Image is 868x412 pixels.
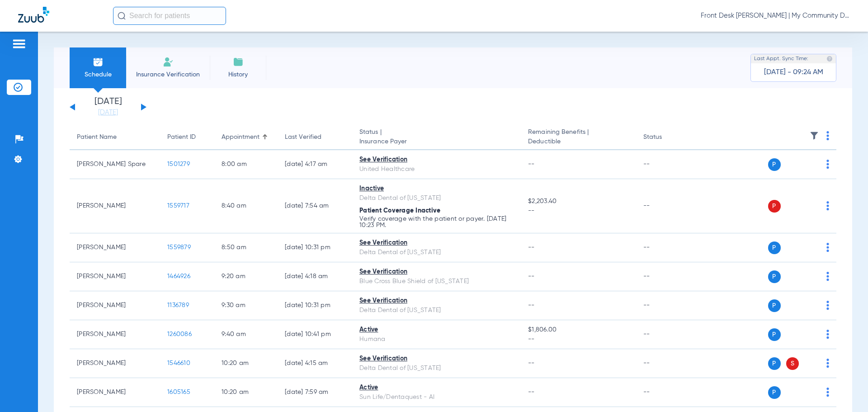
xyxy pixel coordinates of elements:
img: Search Icon [118,12,126,20]
span: Deductible [528,137,628,147]
img: Manual Insurance Verification [163,57,174,67]
th: Remaining Benefits | [521,125,636,150]
td: 8:50 AM [214,233,278,262]
td: [DATE] 10:31 PM [278,291,352,320]
div: Appointment [222,133,270,142]
th: Status | [352,125,521,150]
td: [PERSON_NAME] [70,378,160,407]
img: x.svg [806,201,815,210]
td: [PERSON_NAME] [70,291,160,320]
div: Active [359,383,514,393]
span: P [768,357,781,370]
span: P [768,328,781,341]
td: [PERSON_NAME] [70,262,160,291]
span: 1464926 [167,273,190,279]
span: 1559717 [167,203,189,209]
td: -- [636,233,697,262]
img: History [233,57,244,67]
span: 1546610 [167,360,190,366]
div: See Verification [359,267,514,277]
td: -- [636,262,697,291]
span: -- [528,302,535,308]
div: Delta Dental of [US_STATE] [359,248,514,257]
span: -- [528,273,535,279]
div: See Verification [359,238,514,248]
span: P [768,200,781,213]
div: Blue Cross Blue Shield of [US_STATE] [359,277,514,286]
img: group-dot-blue.svg [826,201,829,210]
img: Schedule [93,57,104,67]
td: [DATE] 4:18 AM [278,262,352,291]
td: [DATE] 10:41 PM [278,320,352,349]
img: group-dot-blue.svg [826,131,829,140]
p: Verify coverage with the patient or payer. [DATE] 10:23 PM. [359,216,514,228]
span: -- [528,206,628,216]
span: -- [528,335,628,344]
img: group-dot-blue.svg [826,243,829,252]
span: Front Desk [PERSON_NAME] | My Community Dental Centers [701,11,850,20]
span: P [768,386,781,399]
img: group-dot-blue.svg [826,301,829,310]
img: last sync help info [826,56,833,62]
span: P [768,158,781,171]
span: -- [528,360,535,366]
span: Schedule [76,70,119,79]
img: hamburger-icon [12,38,26,49]
div: Last Verified [285,133,345,142]
td: [DATE] 7:54 AM [278,179,352,233]
img: x.svg [806,388,815,397]
td: -- [636,291,697,320]
img: filter.svg [810,131,819,140]
img: x.svg [806,272,815,281]
div: Last Verified [285,133,321,142]
td: [DATE] 4:15 AM [278,349,352,378]
span: 1136789 [167,302,189,308]
td: [PERSON_NAME] [70,233,160,262]
iframe: Chat Widget [823,369,868,412]
span: $1,806.00 [528,325,628,335]
img: x.svg [806,243,815,252]
td: -- [636,378,697,407]
td: 9:30 AM [214,291,278,320]
td: [PERSON_NAME] [70,320,160,349]
span: 1605165 [167,389,190,395]
td: -- [636,150,697,179]
div: Inactive [359,184,514,194]
li: [DATE] [81,97,135,117]
a: [DATE] [81,108,135,117]
div: See Verification [359,155,514,165]
span: S [786,357,799,370]
span: History [217,70,259,79]
div: Patient Name [77,133,117,142]
img: group-dot-blue.svg [826,359,829,368]
div: Patient ID [167,133,207,142]
img: group-dot-blue.svg [826,330,829,339]
span: Patient Coverage Inactive [359,208,440,214]
td: [DATE] 7:59 AM [278,378,352,407]
span: -- [528,389,535,395]
td: [DATE] 4:17 AM [278,150,352,179]
img: x.svg [806,160,815,169]
div: Sun Life/Dentaquest - AI [359,393,514,402]
span: $2,203.40 [528,197,628,206]
div: Delta Dental of [US_STATE] [359,194,514,203]
span: P [768,299,781,312]
span: -- [528,161,535,167]
div: Delta Dental of [US_STATE] [359,364,514,373]
img: x.svg [806,359,815,368]
span: Insurance Verification [133,70,203,79]
td: 10:20 AM [214,349,278,378]
td: [DATE] 10:31 PM [278,233,352,262]
td: 9:20 AM [214,262,278,291]
td: 10:20 AM [214,378,278,407]
span: 1501279 [167,161,190,167]
span: Last Appt. Sync Time: [754,54,808,63]
div: Patient ID [167,133,196,142]
span: P [768,242,781,254]
div: United Healthcare [359,165,514,174]
img: x.svg [806,330,815,339]
span: -- [528,244,535,251]
input: Search for patients [113,7,226,25]
div: Patient Name [77,133,153,142]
